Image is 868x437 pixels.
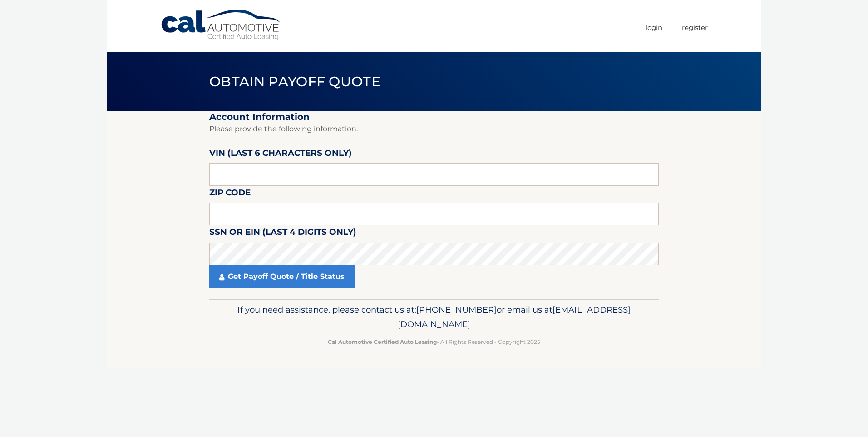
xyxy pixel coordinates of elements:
span: Obtain Payoff Quote [209,73,380,90]
a: Login [646,20,662,35]
a: Get Payoff Quote / Title Status [209,265,355,288]
a: Register [682,20,708,35]
label: VIN (last 6 characters only) [209,146,352,163]
span: [PHONE_NUMBER] [416,304,497,315]
p: Please provide the following information. [209,123,659,135]
label: Zip Code [209,186,251,203]
a: Cal Automotive [160,9,283,41]
p: - All Rights Reserved - Copyright 2025 [215,337,653,347]
label: SSN or EIN (last 4 digits only) [209,225,356,242]
strong: Cal Automotive Certified Auto Leasing [328,338,437,345]
p: If you need assistance, please contact us at: or email us at [215,303,653,332]
h2: Account Information [209,111,659,123]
